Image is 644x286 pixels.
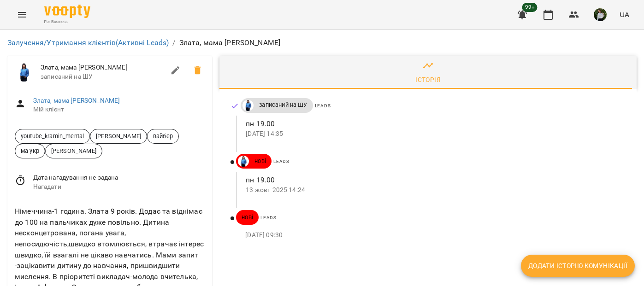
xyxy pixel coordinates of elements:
span: UA [620,10,629,19]
span: записаний на ШУ [254,101,313,109]
p: пн 19.00 [246,118,622,129]
img: Дащенко Аня [242,100,254,111]
a: Залучення/Утримання клієнтів(Активні Leads) [7,38,169,47]
p: [DATE] 09:30 [245,231,622,240]
img: Дащенко Аня [15,63,33,82]
span: ма укр [15,146,45,155]
span: [PERSON_NAME] [46,146,102,155]
a: Дащенко Аня [241,100,254,111]
span: Злата, мама [PERSON_NAME] [41,63,165,72]
span: youtube_kramin_mental [15,132,89,140]
span: нові [236,213,259,222]
button: UA [616,6,633,23]
span: 99+ [522,3,538,12]
span: Leads [273,159,290,164]
img: Voopty Logo [44,5,90,18]
span: For Business [44,19,90,25]
span: Leads [260,215,277,220]
nav: breadcrumb [7,37,637,48]
button: Menu [11,4,33,26]
p: 13 жовт 2025 14:24 [246,186,622,195]
span: Додати історію комунікації [528,260,627,271]
span: [PERSON_NAME] [90,132,147,140]
p: Злата, мама [PERSON_NAME] [179,37,281,48]
a: Дащенко Аня [236,156,249,167]
span: вайбер [148,132,178,140]
span: Дата нагадування не задана [33,173,205,182]
img: Дащенко Аня [238,156,249,167]
a: Злата, мама [PERSON_NAME] [33,97,120,104]
li: / [172,37,175,48]
span: Мій клієнт [33,105,205,114]
div: Історія [415,74,441,85]
span: нові [249,157,272,165]
span: записаний на ШУ [41,72,165,82]
img: 6b662c501955233907b073253d93c30f.jpg [594,8,607,21]
p: [DATE] 14:35 [246,129,622,139]
p: пн 19.00 [246,175,622,186]
button: Додати історію комунікації [521,255,635,277]
span: Leads [315,103,331,108]
span: Нагадати [33,182,205,192]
